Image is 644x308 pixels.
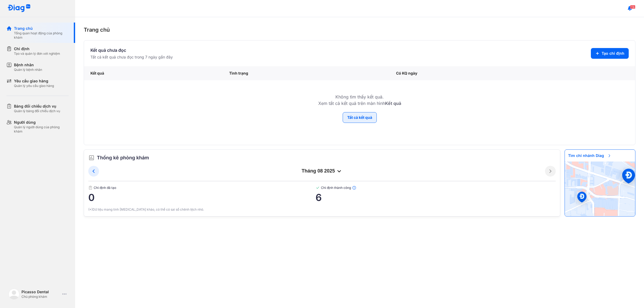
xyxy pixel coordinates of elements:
[602,51,624,56] span: Tạo chỉ định
[14,84,54,88] div: Quản lý yêu cầu giao hàng
[14,52,60,56] div: Tạo và quản lý đơn xét nghiệm
[90,47,173,53] div: Kết quả chưa đọc
[90,54,173,60] div: Tất cả kết quả chưa đọc trong 7 ngày gần đây
[14,46,60,52] div: Chỉ định
[14,120,69,125] div: Người dùng
[343,112,377,123] button: Tất cả kết quả
[84,66,223,80] div: Kết quả
[84,80,635,112] td: Không tìm thấy kết quả. Xem tất cả kết quả trên màn hình
[14,78,54,84] div: Yêu cầu giao hàng
[390,66,568,80] div: Có KQ ngày
[316,192,556,203] span: 6
[14,104,60,109] div: Bảng đối chiếu dịch vụ
[99,168,545,174] div: tháng 08 2025
[88,192,316,203] span: 0
[84,26,635,34] div: Trang chủ
[316,186,556,190] span: Chỉ định thành công
[385,101,401,106] b: Kết quả
[14,68,42,72] div: Quản lý bệnh nhân
[8,4,31,13] img: logo
[352,186,356,190] img: info.7e716105.svg
[565,150,615,162] span: Tìm chi nhánh Diag
[9,289,19,299] img: logo
[14,31,69,40] div: Tổng quan hoạt động của phòng khám
[14,62,42,68] div: Bệnh nhân
[14,125,69,134] div: Quản lý người dùng của phòng khám
[88,207,556,212] div: (*)Dữ liệu mang tính [MEDICAL_DATA] khảo, có thể có sai số chênh lệch nhỏ.
[223,66,390,80] div: Tình trạng
[21,289,60,295] div: Picasso Dental
[88,155,95,161] img: order.5a6da16c.svg
[316,186,320,190] img: checked-green.01cc79e0.svg
[21,295,60,299] div: Chủ phòng khám
[591,48,629,59] button: Tạo chỉ định
[88,186,93,190] img: document.50c4cfd0.svg
[97,154,149,162] span: Thống kê phòng khám
[630,5,635,9] span: 118
[88,186,316,190] span: Chỉ định đã tạo
[14,109,60,113] div: Quản lý bảng đối chiếu dịch vụ
[14,26,69,31] div: Trang chủ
